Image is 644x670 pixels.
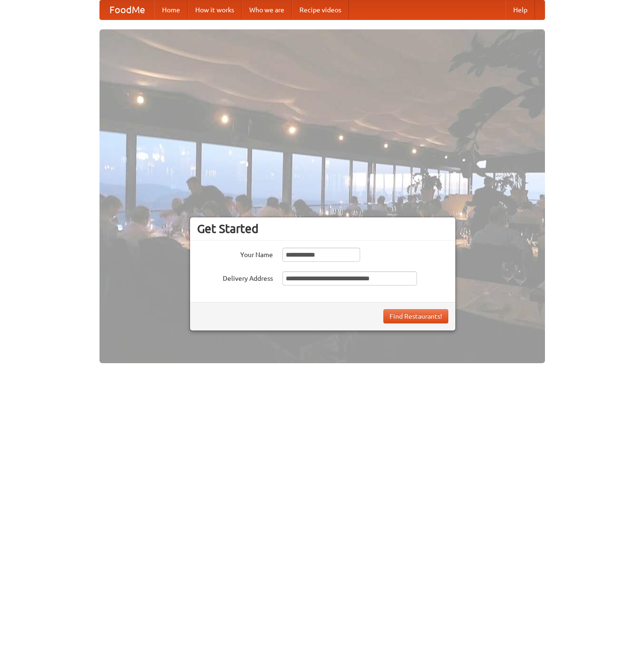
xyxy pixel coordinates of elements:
a: Who we are [242,0,292,19]
button: Find Restaurants! [383,309,448,323]
a: Home [154,0,188,19]
h3: Get Started [197,222,448,236]
a: Help [506,0,535,19]
a: How it works [188,0,242,19]
a: FoodMe [100,0,154,19]
label: Delivery Address [197,271,273,283]
label: Your Name [197,248,273,259]
a: Recipe videos [292,0,349,19]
